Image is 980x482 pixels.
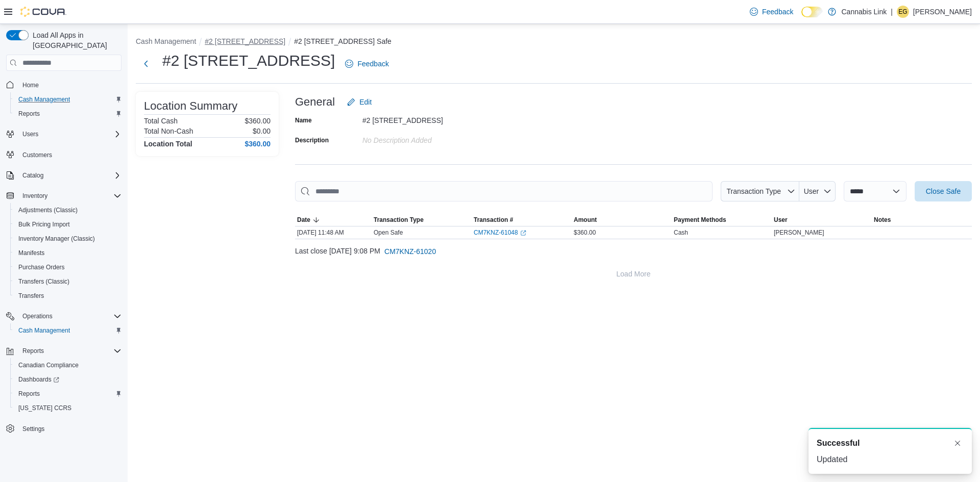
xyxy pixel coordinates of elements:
[817,437,860,449] span: Successful
[374,229,403,237] p: Open Safe
[14,204,82,216] a: Adjustments (Classic)
[20,7,66,17] img: Cova
[18,235,95,243] span: Inventory Manager (Classic)
[14,290,121,302] span: Transfers
[572,214,672,226] button: Amount
[474,229,526,237] a: CM7KNZ-61048External link
[18,404,71,412] span: [US_STATE] CCRS
[295,136,329,144] label: Description
[136,54,156,74] button: Next
[18,249,44,257] span: Manifests
[22,81,39,89] span: Home
[18,169,47,182] button: Catalog
[726,187,781,195] span: Transaction Type
[18,422,121,435] span: Settings
[295,96,335,108] h3: General
[18,310,121,322] span: Operations
[721,181,799,201] button: Transaction Type
[2,147,126,162] button: Customers
[2,309,126,323] button: Operations
[253,127,271,135] p: $0.00
[295,181,713,201] input: This is a search bar. As you type, the results lower in the page will automatically filter.
[774,229,824,237] span: [PERSON_NAME]
[574,229,596,237] span: $360.00
[817,437,964,449] div: Notification
[22,171,43,180] span: Catalog
[18,292,44,300] span: Transfers
[18,345,48,357] button: Reports
[897,6,909,18] div: Emily Griffiths
[18,148,121,161] span: Customers
[14,233,99,245] a: Inventory Manager (Classic)
[14,233,121,245] span: Inventory Manager (Classic)
[18,169,121,182] span: Catalog
[10,289,126,303] button: Transfers
[6,73,121,463] nav: Complex example
[22,425,44,433] span: Settings
[2,421,126,436] button: Settings
[472,214,572,226] button: Transaction #
[674,216,726,224] span: Payment Methods
[674,229,688,237] div: Cash
[14,275,121,288] span: Transfers (Classic)
[14,108,44,120] a: Reports
[295,116,312,124] label: Name
[374,216,424,224] span: Transaction Type
[18,78,121,91] span: Home
[295,264,972,284] button: Load More
[14,388,121,400] span: Reports
[14,324,74,337] a: Cash Management
[359,97,372,107] span: Edit
[380,241,440,262] button: CM7KNZ-61020
[14,373,63,386] a: Dashboards
[295,214,372,226] button: Date
[2,77,126,92] button: Home
[18,79,43,91] a: Home
[14,247,48,259] a: Manifests
[18,220,70,229] span: Bulk Pricing Import
[672,214,772,226] button: Payment Methods
[2,168,126,183] button: Catalog
[14,108,121,120] span: Reports
[18,390,40,398] span: Reports
[762,7,793,17] span: Feedback
[10,232,126,246] button: Inventory Manager (Classic)
[14,373,121,386] span: Dashboards
[18,326,70,335] span: Cash Management
[14,218,121,231] span: Bulk Pricing Import
[22,192,47,200] span: Inventory
[617,269,651,279] span: Load More
[474,216,513,224] span: Transaction #
[22,130,38,138] span: Users
[574,216,597,224] span: Amount
[10,358,126,372] button: Canadian Compliance
[10,246,126,260] button: Manifests
[244,117,271,125] p: $360.00
[817,453,964,466] div: Updated
[10,260,126,274] button: Purchase Orders
[926,186,961,196] span: Close Safe
[2,189,126,203] button: Inventory
[799,181,836,201] button: User
[872,214,972,226] button: Notes
[10,274,126,289] button: Transfers (Classic)
[10,387,126,401] button: Reports
[341,54,393,74] a: Feedback
[520,230,526,236] svg: External link
[14,261,121,273] span: Purchase Orders
[295,226,372,239] div: [DATE] 11:48 AM
[774,216,788,224] span: User
[746,2,797,22] a: Feedback
[10,372,126,387] a: Dashboards
[10,401,126,415] button: [US_STATE] CCRS
[136,37,196,45] button: Cash Management
[18,190,52,202] button: Inventory
[144,140,192,148] h4: Location Total
[772,214,872,226] button: User
[18,206,78,214] span: Adjustments (Classic)
[10,92,126,107] button: Cash Management
[10,323,126,338] button: Cash Management
[18,375,59,384] span: Dashboards
[297,216,310,224] span: Date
